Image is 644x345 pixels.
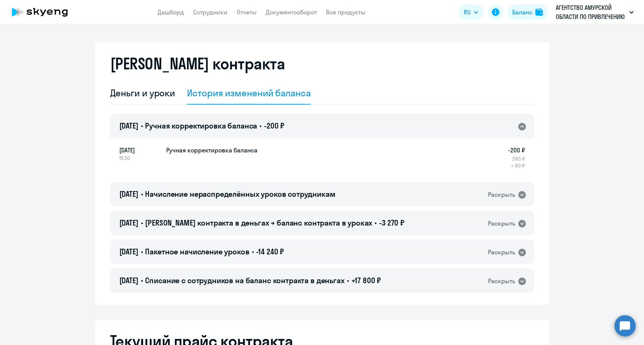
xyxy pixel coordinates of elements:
[119,189,139,199] span: [DATE]
[379,218,404,227] span: -3 270 ₽
[256,247,284,256] span: -14 240 ₽
[264,121,284,130] span: -200 ₽
[166,146,257,155] h5: Ручная корректировка баланса
[193,8,228,16] a: Сотрудники
[508,5,547,20] button: Балансbalance
[488,219,515,228] div: Раскрыть
[458,5,483,20] button: RU
[326,8,365,16] a: Все продукты
[119,146,160,155] span: [DATE]
[119,121,139,130] span: [DATE]
[488,276,515,286] div: Раскрыть
[535,8,543,16] img: balance
[464,8,471,17] span: RU
[141,276,143,285] span: •
[110,55,285,73] h2: [PERSON_NAME] контракта
[145,276,344,285] span: Списание с сотрудников на баланс контракта в деньгах
[552,3,638,21] button: АГЕНТСТВО АМУРСКОЙ ОБЛАСТИ ПО ПРИВЛЕЧЕНИЮ ИНВЕСТИЦИЙ, АНО, #15140
[145,218,372,227] span: [PERSON_NAME] контракта в деньгах → баланс контракта в уроках
[508,162,525,169] p: → 90 ₽
[556,3,626,21] p: АГЕНТСТВО АМУРСКОЙ ОБЛАСТИ ПО ПРИВЛЕЧЕНИЮ ИНВЕСТИЦИЙ, АНО, #15140
[119,276,139,285] span: [DATE]
[252,247,254,256] span: •
[141,189,143,199] span: •
[110,87,175,99] div: Деньги и уроки
[187,87,311,99] div: История изменений баланса
[488,248,515,257] div: Раскрыть
[141,218,143,227] span: •
[141,121,143,130] span: •
[488,190,515,199] div: Раскрыть
[512,8,532,17] div: Баланс
[119,155,160,162] span: 15:50
[374,218,377,227] span: •
[145,189,335,199] span: Начисление нераспределённых уроков сотрудникам
[347,276,349,285] span: •
[119,218,139,227] span: [DATE]
[259,121,262,130] span: •
[266,8,317,16] a: Документооборот
[157,8,184,16] a: Дашборд
[141,247,143,256] span: •
[351,276,381,285] span: +17 800 ₽
[145,121,257,130] span: Ручная корректировка баланса
[237,8,257,16] a: Отчеты
[145,247,249,256] span: Пакетное начисление уроков
[508,146,525,155] h5: -200 ₽
[508,155,525,162] p: 290 ₽
[119,247,139,256] span: [DATE]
